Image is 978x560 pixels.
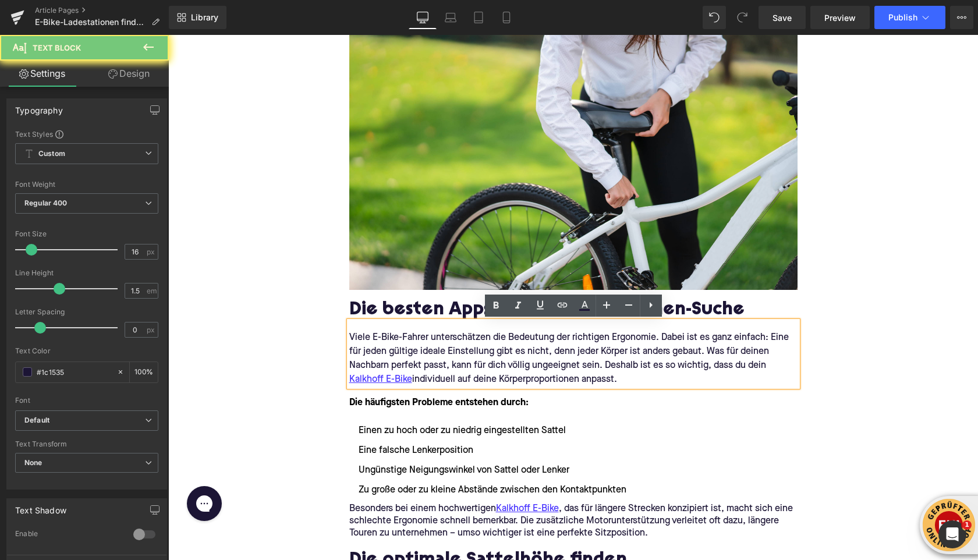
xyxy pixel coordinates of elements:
a: Mobile [492,6,520,29]
span: 1 [962,520,972,530]
a: Laptop [437,6,465,29]
span: Library [191,12,218,23]
div: % [130,362,158,382]
b: Custom [38,149,65,159]
h2: Die optimale Sattelhöhe finden [181,516,629,537]
li: Ungünstige Neigungswinkel von Sattel oder Lenker [181,428,629,442]
b: None [24,458,42,467]
a: New Library [169,6,226,29]
a: Kalkhoff E-Bike [181,338,244,352]
h2: Die besten Apps für die Ladestationen-Suche [181,265,629,286]
input: Color [37,366,111,378]
div: Letter Spacing [15,308,158,316]
span: Publish [888,13,917,22]
div: Typography [15,99,63,115]
div: Line Height [15,269,158,277]
div: Enable [15,529,122,541]
div: Text Transform [15,440,158,448]
span: Save [773,12,792,24]
iframe: Intercom live chat [938,520,966,548]
span: Text Block [33,43,81,52]
div: Font Size [15,230,158,238]
span: px [147,248,157,256]
li: Zu große oder zu kleine Abstände zwischen den Kontaktpunkten [181,448,629,462]
span: em [147,287,157,295]
a: Preview [810,6,870,29]
b: Regular 400 [24,199,68,207]
span: px [147,326,157,334]
span: E-Bike-Ladestationen finden: Karte und Tipps für unterwegs [35,17,147,27]
font: Die häufigsten Probleme entstehen durch: [181,363,360,373]
a: Article Pages [35,6,169,15]
div: Font [15,396,158,405]
a: Design [87,61,171,87]
button: More [950,6,973,29]
div: Text Color [15,347,158,355]
li: Einen zu hoch oder zu niedrig eingestellten Sattel [181,389,629,403]
button: Undo [703,6,726,29]
li: Eine falsche Lenkerposition [181,409,629,423]
button: Publish [874,6,945,29]
p: Besonders bei einem hochwertigen , das für längere Strecken konzipiert ist, macht sich eine schle... [181,468,629,505]
a: Kalkhoff E-Bike [328,468,391,480]
p: Viele E-Bike-Fahrer unterschätzen die Bedeutung der richtigen Ergonomie. Dabei ist es ganz einfac... [181,296,629,352]
iframe: Gorgias live chat messenger [13,447,59,490]
span: Preview [824,12,856,24]
a: Desktop [409,6,437,29]
i: Default [24,416,49,426]
div: Font Weight [15,180,158,189]
a: Tablet [465,6,492,29]
div: Text Styles [15,129,158,139]
button: Redo [731,6,754,29]
div: Text Shadow [15,499,66,515]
